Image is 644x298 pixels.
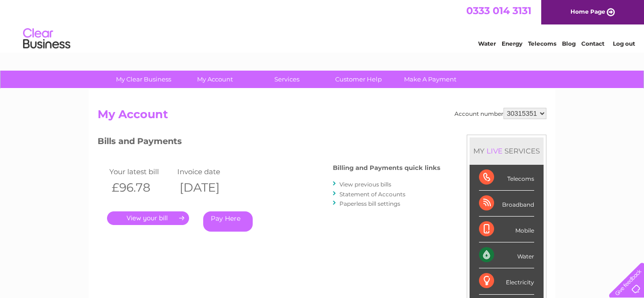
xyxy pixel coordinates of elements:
a: My Account [176,71,254,88]
img: logo.png [23,24,71,53]
div: Telecoms [479,165,534,191]
h3: Bills and Payments [98,135,440,151]
a: Telecoms [528,40,556,47]
td: Invoice date [175,165,243,178]
a: Contact [581,40,604,47]
div: Broadband [479,191,534,217]
div: MY SERVICES [470,137,544,164]
div: Electricity [479,268,534,294]
a: Water [478,40,496,47]
a: . [107,211,189,225]
div: Account number [454,108,546,119]
div: Clear Business is a trading name of Verastar Limited (registered in [GEOGRAPHIC_DATA] No. 3667643... [100,5,545,46]
h4: Billing and Payments quick links [333,164,440,171]
a: 0333 014 3131 [466,5,531,16]
td: Your latest bill [107,165,175,178]
a: Log out [613,40,635,47]
a: Pay Here [203,211,253,232]
div: Mobile [479,217,534,242]
a: Make A Payment [391,71,469,88]
a: Customer Help [320,71,397,88]
a: Energy [502,40,522,47]
a: My Clear Business [105,71,182,88]
a: Paperless bill settings [339,200,400,207]
a: Statement of Accounts [339,191,405,198]
a: Services [248,71,326,88]
th: [DATE] [175,178,243,197]
div: Water [479,242,534,268]
div: LIVE [485,146,504,155]
a: View previous bills [339,181,391,188]
th: £96.78 [107,178,175,197]
a: Blog [562,40,576,47]
h2: My Account [98,108,546,126]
